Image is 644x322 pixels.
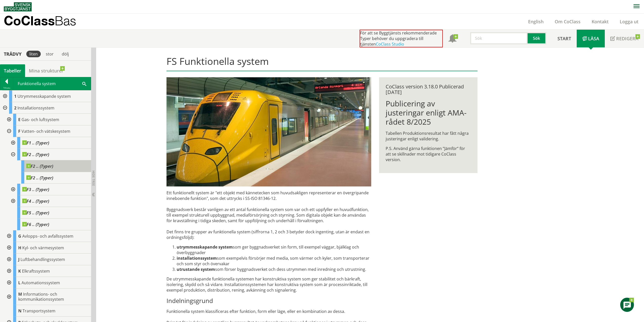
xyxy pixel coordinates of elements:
[167,77,371,186] img: arlanda-express-2.jpg
[18,245,21,251] span: H
[22,280,60,286] span: Automationssystem
[26,164,53,169] span: F2 .. (Typer)
[8,137,91,149] div: Gå till informationssidan för CoClass Studio
[4,14,87,29] a: CoClassBas
[23,308,55,314] span: Transportsystem
[1,51,24,57] div: Trädvy
[4,230,91,242] div: Gå till informationssidan för CoClass Studio
[26,175,53,180] span: F2 .. (Typer)
[18,291,22,297] span: M
[22,152,49,157] span: F2 .. (Typer)
[22,233,73,239] span: Avlopps- och avfallssystem
[59,51,72,57] div: dölj
[177,244,371,255] li: som ger byggnadsverket sin form, till exempel väggar, bjälklag och överbyggnader
[22,140,49,145] span: F1 .. (Typer)
[8,195,91,207] div: Gå till informationssidan för CoClass Studio
[386,130,471,142] p: Tabellen Produktionsresultat har fått några justeringar enligt validering.
[386,99,471,126] h1: Publicering av justeringar enligt AMA-rådet 8/2025
[91,171,96,186] span: Hide tree
[4,2,32,11] img: Svensk Byggtjänst
[360,30,443,47] div: För att se Byggtjänsts rekommenderade Typer behöver du uppgradera till tjänsten
[17,93,71,99] span: Utrymmesskapande system
[614,18,644,25] a: Logga ut
[4,277,91,289] div: Gå till informationssidan för CoClass Studio
[4,305,91,317] div: Gå till informationssidan för CoClass Studio
[177,255,217,261] strong: installationssystem
[17,105,54,111] span: Installationssystem
[4,18,76,24] p: CoClass
[4,289,91,305] div: Gå till informationssidan för CoClass Studio
[386,146,471,162] p: P.S. Använd gärna funktionen ”Jämför” för att se skillnader mot tidigare CoClass version.
[22,187,49,192] span: F3 .. (Typer)
[22,222,49,227] span: F6 .. (Typer)
[18,268,21,274] span: K
[18,291,64,302] span: Informations- och kommunikationssystem
[4,242,91,254] div: Gå till informationssidan för CoClass Studio
[22,245,64,251] span: Kyl- och värmesystem
[528,32,546,44] button: Sök
[386,84,471,95] div: CoClass version 3.18.0 Publicerad [DATE]
[82,81,86,86] span: Sök i tabellen
[177,244,233,250] strong: utrymmesskapande system
[177,267,371,272] li: som förser byggnadsverket och dess utrymmen med inredning och utrustning.
[12,160,91,172] div: Gå till informationssidan för CoClass Studio
[4,254,91,265] div: Gå till informationssidan för CoClass Studio
[616,35,638,42] span: Redigera
[376,41,404,47] a: CoClass Studio
[18,233,21,239] span: G
[22,128,70,134] span: Vatten- och vätskesystem
[4,114,91,125] div: Gå till informationssidan för CoClass Studio
[470,32,528,44] input: Sök
[8,219,91,230] div: Gå till informationssidan för CoClass Studio
[43,51,57,57] div: stor
[14,93,16,99] span: 1
[13,77,91,90] div: Funktionella system
[55,13,76,28] span: Bas
[14,105,16,111] span: 2
[549,18,586,25] a: Om CoClass
[588,35,599,42] span: Läsa
[25,64,67,77] a: Mina strukturer
[167,297,371,305] h3: Indelningsgrund
[4,265,91,277] div: Gå till informationssidan för CoClass Studio
[18,117,20,122] span: E
[577,30,605,47] a: Läsa
[22,268,50,274] span: Elkraftssystem
[8,184,91,195] div: Gå till informationssidan för CoClass Studio
[20,257,65,262] span: Luftbehandlingssystem
[8,149,91,184] div: Gå till informationssidan för CoClass Studio
[0,86,13,90] div: Tillbaka
[26,51,41,57] div: liten
[22,117,59,122] span: Gas- och luftsystem
[448,35,456,43] span: Notifikationer
[177,255,371,267] li: som exempelvis försörjer med media, som värmer och kyler, som trans­porterar och som styr och öve...
[523,18,549,25] a: English
[22,210,49,215] span: F5 .. (Typer)
[18,308,22,314] span: N
[22,199,49,204] span: F4 .. (Typer)
[586,18,614,25] a: Kontakt
[552,30,577,47] a: Start
[18,257,19,262] span: J
[12,172,91,184] div: Gå till informationssidan för CoClass Studio
[8,207,91,219] div: Gå till informationssidan för CoClass Studio
[177,267,215,272] strong: utrustande system
[4,125,91,230] div: Gå till informationssidan för CoClass Studio
[167,55,477,71] h1: FS Funktionella system
[18,128,20,134] span: F
[557,35,571,42] span: Start
[18,280,20,286] span: L
[605,30,644,47] a: Redigera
